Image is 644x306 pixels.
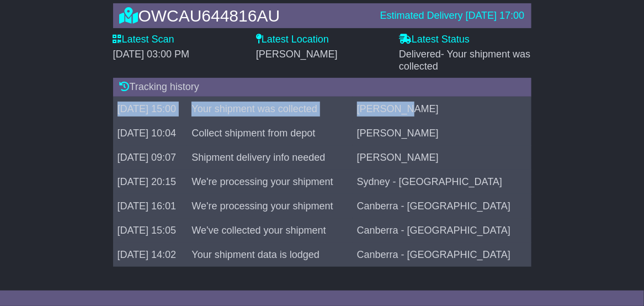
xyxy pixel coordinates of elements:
span: [DATE] 03:00 PM [113,49,190,60]
div: Estimated Delivery [DATE] 17:00 [380,10,525,22]
span: Delivered [399,49,530,72]
td: [DATE] 15:00 [113,97,188,121]
td: Your shipment was collected [187,97,352,121]
td: [DATE] 09:07 [113,145,188,170]
td: We're processing your shipment [187,170,352,194]
div: Tracking history [113,78,531,97]
td: We're processing your shipment [187,194,352,218]
td: Your shipment data is lodged [187,242,352,267]
td: [DATE] 15:05 [113,218,188,242]
td: [DATE] 14:02 [113,242,188,267]
span: - Your shipment was collected [399,49,530,72]
label: Latest Status [399,34,470,46]
td: [PERSON_NAME] [353,121,531,145]
td: [DATE] 10:04 [113,121,188,145]
label: Latest Scan [113,34,174,46]
td: [PERSON_NAME] [353,145,531,170]
td: We've collected your shipment [187,218,352,242]
td: Shipment delivery info needed [187,145,352,170]
td: Canberra - [GEOGRAPHIC_DATA] [353,218,531,242]
td: Collect shipment from depot [187,121,352,145]
td: [DATE] 16:01 [113,194,188,218]
span: [PERSON_NAME] [256,49,338,60]
td: Canberra - [GEOGRAPHIC_DATA] [353,242,531,267]
td: Sydney - [GEOGRAPHIC_DATA] [353,170,531,194]
td: [PERSON_NAME] [353,97,531,121]
label: Latest Location [256,34,329,46]
div: OWCAU644816AU [114,7,375,25]
td: [DATE] 20:15 [113,170,188,194]
td: Canberra - [GEOGRAPHIC_DATA] [353,194,531,218]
